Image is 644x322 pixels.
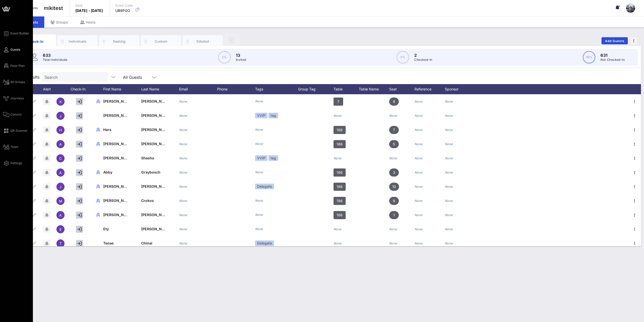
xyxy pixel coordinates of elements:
[141,142,171,146] span: [PERSON_NAME]
[255,128,263,131] i: None
[103,170,112,174] span: Abby
[337,168,343,177] span: 186
[414,171,423,174] i: None
[334,84,359,94] div: Table
[393,211,395,219] span: 1
[59,213,62,217] span: A
[389,84,414,94] div: Seat
[59,114,61,118] span: J
[414,100,423,103] i: None
[103,84,141,94] div: First Name
[3,128,28,134] a: QR Scanner
[10,80,25,84] span: All Groups
[268,113,278,118] div: tag
[103,142,133,146] span: [PERSON_NAME]
[236,52,246,58] p: 13
[103,113,133,118] span: [PERSON_NAME]
[334,241,342,245] i: None
[255,227,263,231] i: None
[414,84,445,94] div: Reference
[141,184,171,188] span: [PERSON_NAME]
[255,184,274,189] div: Delegate
[59,199,62,203] span: M
[414,241,423,245] i: None
[255,99,263,103] i: None
[123,75,142,80] div: All Guests
[337,126,343,134] span: 186
[74,16,102,28] div: Hosts
[108,39,131,44] div: Seating
[393,197,395,205] span: 9
[414,142,423,146] i: None
[103,184,133,188] span: [PERSON_NAME]
[445,114,453,118] i: None
[179,227,187,231] i: None
[445,100,453,103] i: None
[179,100,187,103] i: None
[103,99,133,103] span: [PERSON_NAME]
[255,213,263,217] i: None
[389,241,397,245] i: None
[445,156,453,160] i: None
[445,185,453,188] i: None
[414,114,423,118] i: None
[141,156,154,160] span: Shasha
[255,142,263,146] i: None
[445,128,453,132] i: None
[255,240,274,246] div: Delegate
[10,64,25,68] span: Floor Plan
[389,227,397,231] i: None
[445,199,453,203] i: None
[600,57,625,62] p: Not Checked-In
[179,114,187,118] i: None
[414,199,423,203] i: None
[414,52,432,58] p: 2
[44,4,63,12] span: mikitest
[3,95,24,101] a: Journeys
[334,156,342,160] i: None
[3,160,22,166] a: Settings
[445,171,453,174] i: None
[10,128,28,133] span: QR Scanner
[445,84,475,94] div: Sponsor
[414,156,423,160] i: None
[59,142,62,146] span: A
[445,142,453,146] i: None
[236,57,246,62] p: Invited
[59,156,62,161] span: C
[392,183,396,191] span: 10
[179,199,187,203] i: None
[10,31,29,36] span: Event Builder
[601,37,628,44] button: Add Guests
[255,84,298,94] div: Tags
[179,213,187,217] i: None
[103,213,133,217] span: [PERSON_NAME]
[414,128,423,132] i: None
[605,39,625,43] span: Add Guests
[359,84,389,94] div: Table Name
[393,168,395,177] span: 3
[3,111,22,118] a: Comms
[389,114,397,118] i: None
[414,213,423,217] i: None
[179,156,187,160] i: None
[59,185,61,189] span: J
[103,127,111,132] span: Hara
[141,99,171,103] span: [PERSON_NAME]
[389,156,397,160] i: None
[179,241,187,245] i: None
[40,84,53,94] div: Alert
[179,84,217,94] div: Email
[103,227,109,231] span: Ety
[298,84,334,94] div: Group Tag
[150,39,172,44] div: Custom
[3,63,25,69] a: Floor Plan
[414,185,423,188] i: None
[10,112,22,117] span: Comms
[445,227,453,231] i: None
[337,98,339,106] span: 7
[141,84,179,94] div: Last Name
[141,241,152,245] span: Chinai
[10,161,22,165] span: Settings
[255,170,263,174] i: None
